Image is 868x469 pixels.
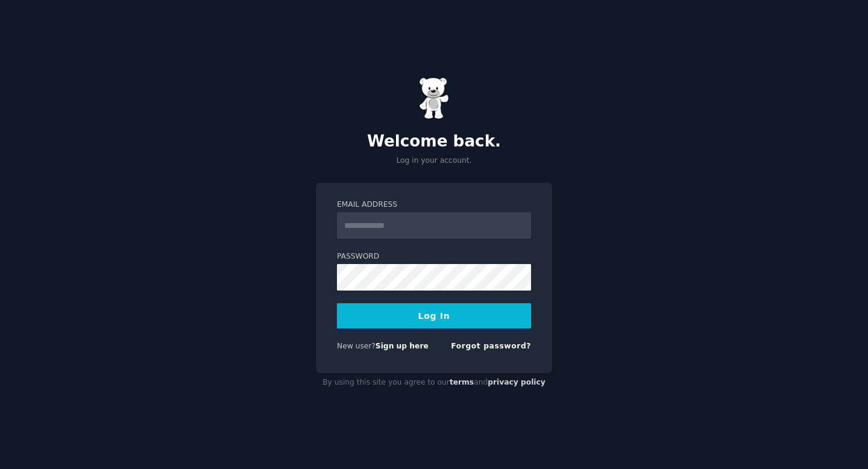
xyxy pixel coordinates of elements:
[376,342,429,350] a: Sign up here
[451,342,531,350] a: Forgot password?
[337,200,531,210] label: Email Address
[488,378,546,386] a: privacy policy
[316,373,552,392] div: By using this site you agree to our and
[316,156,552,166] p: Log in your account.
[419,77,449,119] img: Gummy Bear
[316,132,552,151] h2: Welcome back.
[337,342,376,350] span: New user?
[337,251,531,262] label: Password
[450,378,474,386] a: terms
[337,303,531,329] button: Log In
